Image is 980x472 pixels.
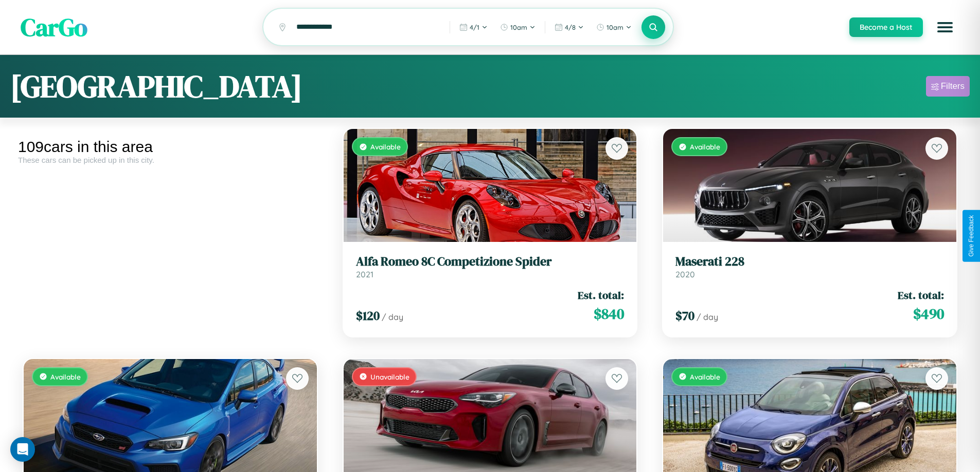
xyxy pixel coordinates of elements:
a: Maserati 2282020 [675,254,944,279]
h1: [GEOGRAPHIC_DATA] [10,65,302,107]
a: Alfa Romeo 8C Competizione Spider2021 [356,254,625,279]
button: Become a Host [849,17,923,37]
span: Est. total: [898,288,944,303]
span: 2021 [356,269,373,279]
button: Open menu [931,13,959,42]
span: $ 120 [356,307,380,324]
span: / day [697,312,718,322]
span: Unavailable [370,372,409,381]
span: 10am [510,23,527,31]
button: 4/8 [549,19,589,35]
span: 2020 [675,269,695,279]
h3: Alfa Romeo 8C Competizione Spider [356,254,625,269]
div: Give Feedback [968,215,975,257]
span: 4 / 1 [470,23,479,31]
div: 109 cars in this area [18,138,323,156]
span: $ 490 [913,304,944,324]
div: Filters [941,81,965,91]
div: Open Intercom Messenger [10,437,35,462]
span: $ 70 [675,307,694,324]
button: Filters [926,76,970,97]
button: 10am [495,19,541,35]
div: These cars can be picked up in this city. [18,156,323,164]
button: 4/1 [454,19,493,35]
span: 10am [607,23,623,31]
span: 4 / 8 [565,23,576,31]
span: Available [370,142,401,151]
span: $ 840 [594,304,624,324]
span: Available [690,142,720,151]
span: Available [50,372,81,381]
span: Est. total: [578,288,624,303]
span: / day [382,312,403,322]
h3: Maserati 228 [675,254,944,269]
span: CarGo [21,10,87,44]
span: Available [690,372,720,381]
button: 10am [591,19,637,35]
